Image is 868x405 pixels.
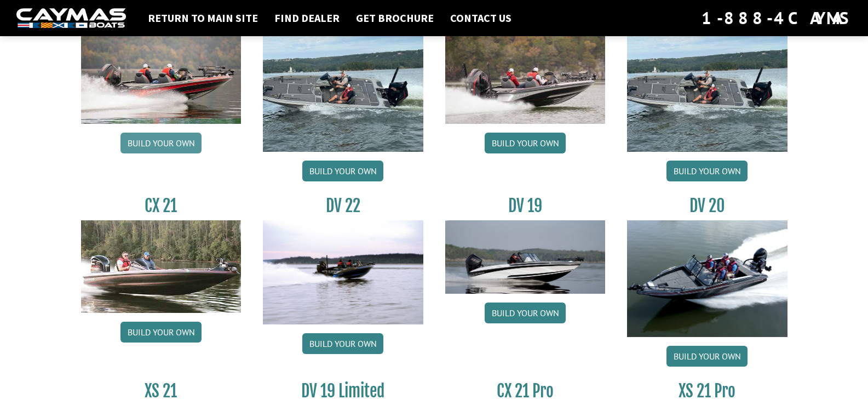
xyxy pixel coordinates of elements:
img: CX-20Pro_thumbnail.jpg [445,32,606,124]
a: Build your own [485,303,566,323]
img: DV_20_from_website_for_caymas_connect.png [627,220,787,337]
a: Return to main site [142,11,263,25]
a: Build your own [666,161,748,181]
img: XS_20_resized.jpg [627,32,787,152]
img: white-logo-c9c8dbefe5ff5ceceb0f0178aa75bf4bb51f6bca0971e226c86eb53dfe498488.png [16,8,126,28]
h3: DV 19 [445,196,606,216]
a: Build your own [666,346,748,367]
h3: DV 19 Limited [263,381,423,401]
div: 1-888-4CAYMAS [702,6,852,30]
h3: XS 21 Pro [627,381,787,401]
h3: CX 21 [81,196,242,216]
a: Build your own [302,333,383,354]
a: Build your own [120,322,202,343]
img: CX-20_thumbnail.jpg [81,32,242,124]
a: Build your own [302,161,383,181]
a: Build your own [485,133,566,153]
h3: XS 21 [81,381,242,401]
img: CX21_thumb.jpg [81,220,242,312]
a: Build your own [120,133,202,153]
a: Contact Us [445,11,517,25]
a: Get Brochure [350,11,439,25]
h3: DV 20 [627,196,787,216]
h3: DV 22 [263,196,423,216]
h3: CX 21 Pro [445,381,606,401]
img: XS_20_resized.jpg [263,32,423,152]
a: Find Dealer [269,11,345,25]
img: dv-19-ban_from_website_for_caymas_connect.png [445,220,606,294]
img: DV22_original_motor_cropped_for_caymas_connect.jpg [263,220,423,324]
